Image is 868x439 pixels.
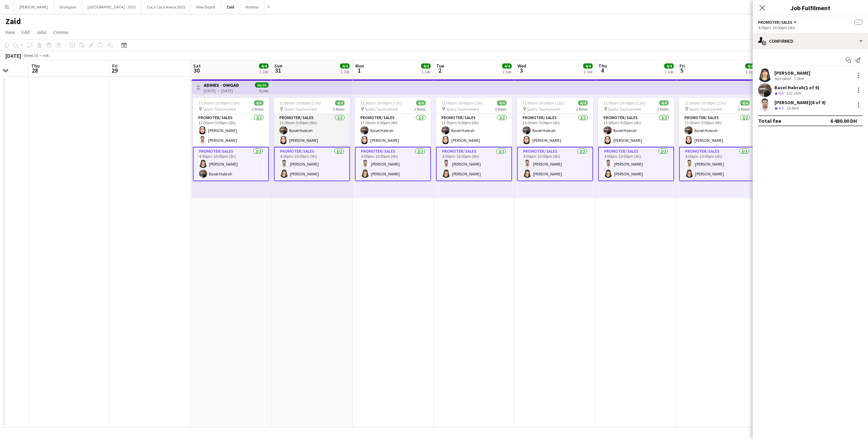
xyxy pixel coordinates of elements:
app-job-card: 11:00am-10:00pm (11h)4/4 Sports Tournament2 RolesPromoter/ Sales2/211:00am-5:00pm (6h)[PERSON_NAM... [193,98,269,181]
span: Edit [22,29,29,35]
span: Wed [517,63,526,69]
app-card-role: Promoter/ Sales2/24:00pm-10:00pm (6h)[PERSON_NAME][PERSON_NAME] [436,147,512,181]
app-card-role: Promoter/ Sales2/24:00pm-10:00pm (6h)[PERSON_NAME][PERSON_NAME] [517,147,593,181]
div: [DATE] → [DATE] [204,88,239,93]
div: +04 [42,53,48,58]
a: Comms [51,28,71,37]
button: Promoter/ Sales [758,20,798,25]
span: Fri [112,63,118,69]
div: 7.2km [792,76,805,81]
span: 2 Roles [252,107,263,112]
div: [PERSON_NAME] [774,70,810,76]
span: 4/4 [659,100,669,106]
span: 11:00am-10:00pm (11h) [685,100,726,106]
div: 1 Job [340,69,349,74]
span: 11:00am-10:00pm (11h) [360,100,402,106]
app-card-role: Promoter/ Sales2/211:00am-5:00pm (6h)Basel Habrah[PERSON_NAME] [517,114,593,147]
button: Zaid [221,0,240,14]
app-card-role: Promoter/ Sales2/211:00am-5:00pm (6h)Basel Habrah[PERSON_NAME] [274,114,350,147]
app-card-role: Promoter/ Sales2/24:00pm-10:00pm (6h)[PERSON_NAME]Basel Habrah [193,147,269,181]
div: Not rated [774,76,792,81]
span: Sports Tournament [527,107,560,112]
span: Sports Tournament [284,107,317,112]
span: Jobs [36,29,46,35]
span: Sports Tournament [446,107,479,112]
span: Thu [598,63,607,69]
span: 2 Roles [657,107,669,112]
h3: Job Fulfilment [753,3,868,12]
div: [PERSON_NAME] (8 of 9) [774,99,826,106]
app-job-card: 11:00am-10:00pm (11h)4/4 Sports Tournament2 RolesPromoter/ Sales2/211:00am-5:00pm (6h)Basel Habra... [598,98,674,181]
span: 4/4 [254,100,263,106]
span: 2 Roles [495,107,507,112]
span: Sun [274,63,282,69]
a: View [3,28,18,37]
span: Comms [53,29,68,35]
span: 4/4 [745,63,755,69]
span: 1 [354,66,364,74]
span: 4/4 [421,63,431,69]
a: Edit [19,28,32,37]
app-card-role: Promoter/ Sales2/24:00pm-10:00pm (6h)[PERSON_NAME][PERSON_NAME] [679,147,755,181]
div: Total fee [758,117,781,124]
span: Sports Tournament [365,107,398,112]
button: Sharqawi [54,0,82,14]
app-job-card: 11:00am-10:00pm (11h)4/4 Sports Tournament2 RolesPromoter/ Sales2/211:00am-5:00pm (6h)Basel Habra... [517,98,593,181]
span: 4.6 [778,91,784,96]
app-job-card: 11:00am-10:00pm (11h)4/4 Sports Tournament2 RolesPromoter/ Sales2/211:00am-5:00pm (6h)Basel Habra... [274,98,350,181]
button: Hostess [240,0,264,14]
div: 4:00pm-10:00pm (6h) [758,25,863,30]
span: 30 [192,66,201,74]
button: Coca Coca Arena 2025 [141,0,191,14]
span: 4/4 [664,63,674,69]
span: 2 Roles [738,107,750,112]
button: New Board [191,0,221,14]
div: 132.1km [785,91,802,96]
span: 28 [30,66,40,74]
span: 4/4 [497,100,507,106]
span: 4 [597,66,607,74]
span: 4/4 [416,100,426,106]
span: 31 [273,66,282,74]
span: 11:00am-10:00pm (11h) [604,100,645,106]
span: Sports Tournament [608,107,641,112]
span: Tue [436,63,444,69]
span: 2 [435,66,444,74]
app-card-role: Promoter/ Sales2/211:00am-5:00pm (6h)Basel Habrah[PERSON_NAME] [436,114,512,147]
div: Basel Habrah (1 of 9) [774,84,819,91]
app-card-role: Promoter/ Sales2/211:00am-5:00pm (6h)[PERSON_NAME][PERSON_NAME] [193,114,269,147]
span: 4.3 [778,106,784,111]
span: 4/4 [259,63,269,69]
span: 2 Roles [333,107,344,112]
span: 4/4 [340,63,350,69]
span: 2 Roles [414,107,426,112]
h3: ADIHEX - OMGAD [204,82,239,88]
div: 1 Job [746,69,754,74]
app-job-card: 11:00am-10:00pm (11h)4/4 Sports Tournament2 RolesPromoter/ Sales2/211:00am-5:00pm (6h)Basel Habra... [436,98,512,181]
div: 10.9km [785,106,800,111]
span: Sat [193,63,201,69]
span: 4/4 [502,63,512,69]
div: 1 Job [421,69,430,74]
span: Fri [679,63,685,69]
span: 11:00am-10:00pm (11h) [441,100,483,106]
span: Week 35 [22,53,39,58]
span: 29 [111,66,118,74]
span: 3 [516,66,526,74]
span: 11:00am-10:00pm (11h) [198,100,240,106]
app-job-card: 11:00am-10:00pm (11h)4/4 Sports Tournament2 RolesPromoter/ Sales2/211:00am-5:00pm (6h)Basel Habra... [679,98,755,181]
span: 2 Roles [576,107,588,112]
app-job-card: 11:00am-10:00pm (11h)4/4 Sports Tournament2 RolesPromoter/ Sales2/211:00am-5:00pm (6h)Basel Habra... [355,98,431,181]
div: Confirmed [753,33,868,49]
span: 4/4 [583,63,593,69]
span: -- [854,20,863,25]
span: Mon [355,63,364,69]
h1: Zaid [5,16,21,26]
span: 36/36 [255,82,269,88]
app-card-role: Promoter/ Sales2/211:00am-5:00pm (6h)Basel Habrah[PERSON_NAME] [679,114,755,147]
app-card-role: Promoter/ Sales2/24:00pm-10:00pm (6h)[PERSON_NAME][PERSON_NAME] [355,147,431,181]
